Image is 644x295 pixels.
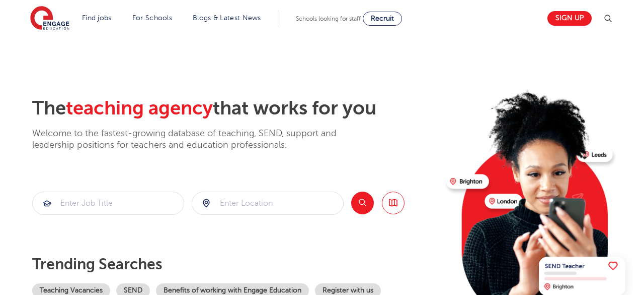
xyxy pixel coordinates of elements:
a: Blogs & Latest News [193,14,261,22]
span: Schools looking for staff [296,15,361,22]
a: For Schools [132,14,172,22]
div: Submit [192,192,344,215]
a: Find jobs [82,14,112,22]
h2: The that works for you [32,97,438,120]
div: Submit [32,192,184,215]
a: Recruit [363,12,402,26]
button: Search [351,192,374,214]
input: Submit [192,192,343,214]
span: Recruit [371,15,394,22]
a: Sign up [547,11,592,26]
img: Engage Education [30,6,69,31]
p: Welcome to the fastest-growing database of teaching, SEND, support and leadership positions for t... [32,128,364,151]
span: teaching agency [66,97,213,119]
p: Trending searches [32,255,438,273]
input: Submit [33,192,184,214]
